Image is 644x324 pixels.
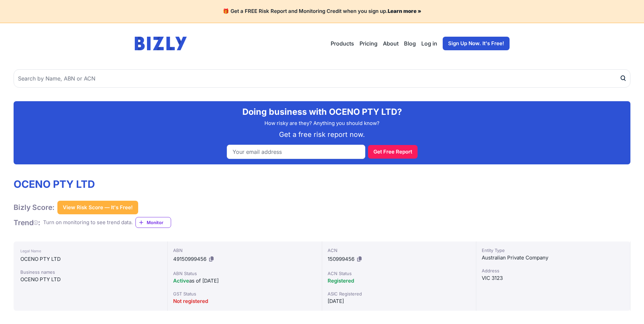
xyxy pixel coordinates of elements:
div: ASIC Registered [328,290,471,297]
h1: Trend : [14,218,40,227]
span: Monitor [147,219,171,226]
a: Monitor [135,217,171,228]
div: Address [482,267,625,274]
div: ABN [173,247,316,254]
span: Not registered [173,298,208,304]
h2: Doing business with OCENO PTY LTD? [19,107,625,117]
div: Business names [20,269,161,275]
input: Your email address [227,145,365,159]
div: OCENO PTY LTD [20,255,161,263]
div: VIC 3123 [482,274,625,282]
h1: OCENO PTY LTD [14,178,171,190]
div: ACN Status [328,270,471,277]
input: Search by Name, ABN or ACN [14,69,630,88]
div: GST Status [173,290,316,297]
a: About [383,39,399,48]
span: 150999456 [328,256,354,262]
div: OCENO PTY LTD [20,275,161,284]
button: View Risk Score — It's Free! [57,201,138,214]
button: Products [331,39,354,48]
span: 49150999456 [173,256,206,262]
h1: Bizly Score: [14,203,55,212]
p: Get a free risk report now. [19,130,625,139]
h4: 🎁 Get a FREE Risk Report and Monitoring Credit when you sign up. [8,8,636,15]
a: Blog [404,39,416,48]
a: Pricing [360,39,378,48]
div: Legal Name [20,247,161,255]
div: Turn on monitoring to see trend data. [43,219,133,227]
a: Log in [421,39,437,48]
span: Active [173,277,189,284]
div: ABN Status [173,270,316,277]
div: as of [DATE] [173,277,316,285]
div: ACN [328,247,471,254]
div: Entity Type [482,247,625,254]
a: Learn more » [388,8,421,14]
a: Sign Up Now. It's Free! [443,37,510,50]
div: Australian Private Company [482,254,625,262]
button: Get Free Report [368,145,418,159]
span: Registered [328,277,354,284]
div: [DATE] [328,297,471,305]
p: How risky are they? Anything you should know? [19,120,625,127]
